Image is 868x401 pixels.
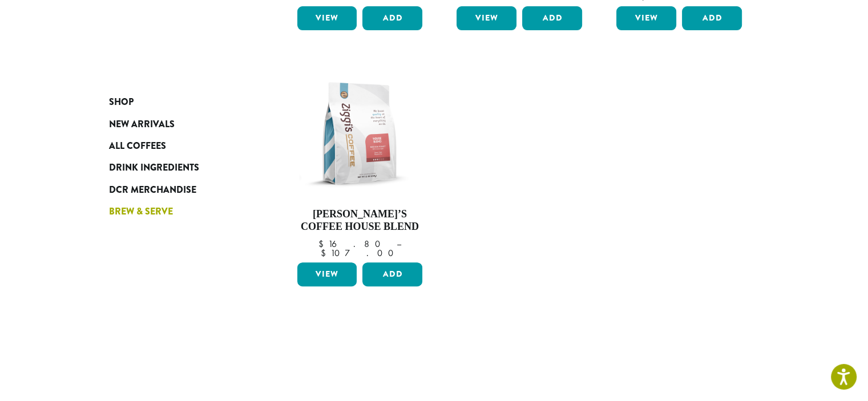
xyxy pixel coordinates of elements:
[457,6,516,30] a: View
[616,6,676,30] a: View
[109,201,281,222] a: Brew & Serve
[362,6,422,30] button: Add
[294,68,426,258] a: [PERSON_NAME]’s Coffee House Blend
[109,95,134,110] span: Shop
[109,179,281,201] a: DCR Merchandise
[109,139,166,153] span: All Coffees
[294,208,426,233] h4: [PERSON_NAME]’s Coffee House Blend
[109,157,281,179] a: Drink Ingredients
[297,6,357,30] a: View
[109,205,173,219] span: Brew & Serve
[318,238,328,250] span: $
[522,6,582,30] button: Add
[109,161,199,175] span: Drink Ingredients
[397,238,401,250] span: –
[297,262,357,286] a: View
[318,238,386,250] bdi: 16.80
[109,183,196,197] span: DCR Merchandise
[682,6,742,30] button: Add
[362,262,422,286] button: Add
[321,247,399,259] bdi: 107.00
[109,118,175,132] span: New Arrivals
[109,113,281,135] a: New Arrivals
[109,91,281,113] a: Shop
[321,247,330,259] span: $
[109,135,281,157] a: All Coffees
[294,68,425,199] img: Ziggis-House-Blend-12-oz.png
